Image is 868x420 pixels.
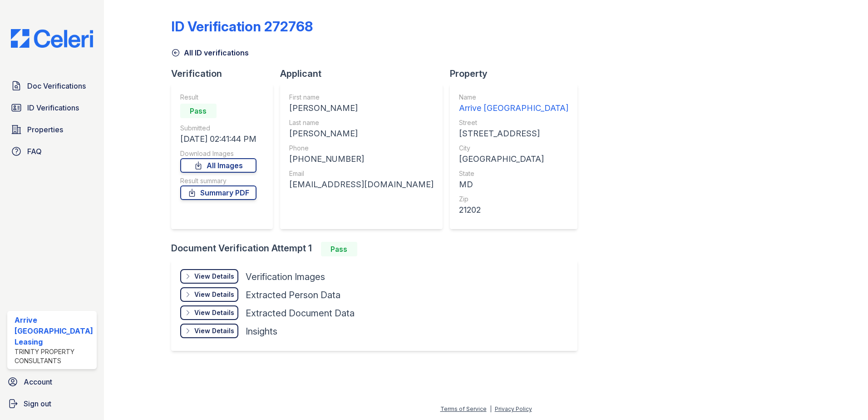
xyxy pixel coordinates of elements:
[4,395,100,413] a: Sign out
[459,144,568,153] div: City
[459,153,568,165] div: [GEOGRAPHIC_DATA]
[289,127,434,140] div: [PERSON_NAME]
[27,124,63,135] span: Properties
[459,178,568,191] div: MD
[27,146,42,157] span: FAQ
[24,398,51,409] span: Sign out
[280,67,450,80] div: Applicant
[246,289,340,301] div: Extracted Person Data
[171,47,249,58] a: All ID verifications
[4,29,100,48] img: CE_Logo_Blue-a8612792a0a2168367f1c8372b55b34899dd931a85d93a1a3d3e32e68fde9ad4.png
[289,102,434,115] div: [PERSON_NAME]
[246,325,277,338] div: Insights
[194,272,234,281] div: View Details
[321,242,357,256] div: Pass
[27,102,79,113] span: ID Verifications
[459,118,568,127] div: Street
[289,144,434,153] div: Phone
[450,67,585,80] div: Property
[194,308,234,317] div: View Details
[459,93,568,102] div: Name
[15,315,93,347] div: Arrive [GEOGRAPHIC_DATA] Leasing
[24,376,52,387] span: Account
[194,326,234,335] div: View Details
[459,169,568,178] div: State
[289,153,434,165] div: [PHONE_NUMBER]
[180,185,256,200] a: Summary PDF
[289,178,434,191] div: [EMAIL_ADDRESS][DOMAIN_NAME]
[171,67,280,80] div: Verification
[180,104,217,118] div: Pass
[171,18,313,35] div: ID Verification 272768
[180,133,256,145] div: [DATE] 02:41:44 PM
[440,405,487,412] a: Terms of Service
[194,290,234,299] div: View Details
[180,124,256,133] div: Submitted
[459,127,568,140] div: [STREET_ADDRESS]
[15,347,93,365] div: Trinity Property Consultants
[7,142,97,160] a: FAQ
[459,195,568,204] div: Zip
[289,118,434,127] div: Last name
[7,77,97,95] a: Doc Verifications
[830,384,859,411] iframe: chat widget
[459,102,568,115] div: Arrive [GEOGRAPHIC_DATA]
[7,120,97,139] a: Properties
[246,270,325,283] div: Verification Images
[7,99,97,117] a: ID Verifications
[495,405,532,412] a: Privacy Policy
[459,204,568,216] div: 21202
[180,93,256,102] div: Result
[27,80,86,91] span: Doc Verifications
[4,373,100,391] a: Account
[490,405,492,412] div: |
[180,149,256,158] div: Download Images
[289,169,434,178] div: Email
[171,242,585,256] div: Document Verification Attempt 1
[180,176,256,185] div: Result summary
[289,93,434,102] div: First name
[459,93,568,115] a: Name Arrive [GEOGRAPHIC_DATA]
[180,158,256,173] a: All Images
[246,307,355,320] div: Extracted Document Data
